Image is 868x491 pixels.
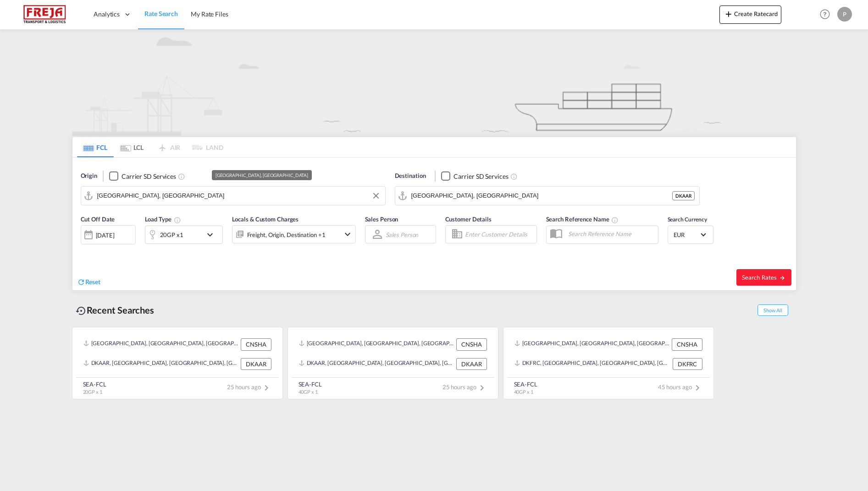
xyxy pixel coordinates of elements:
span: Destination [395,171,426,181]
img: new-FCL.png [72,29,796,136]
div: CNSHA [456,338,487,350]
span: Load Type [145,215,181,223]
div: CNSHA [241,338,271,350]
input: Enter Customer Details [465,227,534,241]
span: My Rate Files [191,10,228,18]
md-pagination-wrapper: Use the left and right arrow keys to navigate between tabs [77,137,224,157]
span: 40GP x 1 [514,389,533,395]
span: Help [817,6,833,22]
md-checkbox: Checkbox No Ink [441,171,508,181]
span: Rate Search [144,10,178,17]
button: Clear Input [369,189,383,203]
md-icon: icon-chevron-down [342,229,353,240]
div: [DATE] [96,231,115,239]
div: P [837,7,852,22]
div: Carrier SD Services [453,172,508,181]
md-icon: Select multiple loads to view rates [174,216,181,224]
md-datepicker: Select [81,243,88,256]
div: DKAAR, Aarhus, Denmark, Northern Europe, Europe [299,358,454,370]
span: Reset [85,278,101,286]
div: CNSHA, Shanghai, China, Greater China & Far East Asia, Asia Pacific [83,338,238,350]
md-icon: Your search will be saved by the below given name [611,216,619,224]
div: Help [817,6,837,23]
span: 40GP x 1 [299,389,318,395]
div: Freight Origin Destination Factory Stuffingicon-chevron-down [232,225,356,243]
div: Origin Checkbox No InkUnchecked: Search for CY (Container Yard) services for all selected carrier... [72,158,796,290]
recent-search-card: [GEOGRAPHIC_DATA], [GEOGRAPHIC_DATA], [GEOGRAPHIC_DATA], [GEOGRAPHIC_DATA] & [GEOGRAPHIC_DATA], [... [503,327,714,399]
span: Search Rates [742,274,786,281]
div: [GEOGRAPHIC_DATA], [GEOGRAPHIC_DATA] [216,170,308,180]
md-tab-item: FCL [77,137,114,157]
md-icon: icon-backup-restore [76,305,87,316]
span: Origin [81,171,97,181]
span: Sales Person [365,215,398,223]
div: Carrier SD Services [122,172,176,181]
div: SEA-FCL [299,380,322,388]
div: DKFRC, Fredericia, Denmark, Northern Europe, Europe [514,358,670,370]
button: Search Ratesicon-arrow-right [736,269,791,286]
span: 25 hours ago [227,383,272,391]
div: DKAAR [672,191,695,200]
md-icon: Unchecked: Search for CY (Container Yard) services for all selected carriers.Checked : Search for... [178,173,185,180]
md-icon: icon-chevron-right [692,382,703,393]
div: CNSHA, Shanghai, China, Greater China & Far East Asia, Asia Pacific [299,338,454,350]
span: EUR [674,231,699,239]
div: DKAAR [456,358,487,370]
span: 45 hours ago [658,383,703,391]
div: SEA-FCL [514,380,537,388]
md-input-container: Shanghai, CNSHA [81,187,385,205]
div: DKAAR, Aarhus, Denmark, Northern Europe, Europe [83,358,238,370]
input: Search by Port [411,189,672,203]
span: Search Reference Name [546,215,619,223]
div: DKAAR [241,358,271,370]
div: Recent Searches [72,300,158,320]
md-icon: icon-plus 400-fg [723,8,734,19]
md-icon: icon-arrow-right [779,275,785,281]
span: Cut Off Date [81,215,115,223]
input: Search Reference Name [564,227,658,241]
md-tab-item: LCL [114,137,150,157]
span: Show All [757,304,788,316]
md-icon: icon-refresh [77,278,85,286]
md-icon: icon-chevron-right [261,382,272,393]
md-icon: Unchecked: Search for CY (Container Yard) services for all selected carriers.Checked : Search for... [510,173,518,180]
div: CNSHA, Shanghai, China, Greater China & Far East Asia, Asia Pacific [514,338,669,350]
recent-search-card: [GEOGRAPHIC_DATA], [GEOGRAPHIC_DATA], [GEOGRAPHIC_DATA], [GEOGRAPHIC_DATA] & [GEOGRAPHIC_DATA], [... [287,327,498,399]
span: Customer Details [445,215,492,223]
div: Freight Origin Destination Factory Stuffing [247,228,326,241]
md-select: Sales Person [385,228,420,241]
span: 20GP x 1 [83,389,102,395]
div: DKFRC [673,358,702,370]
div: 20GP x1 [160,228,183,241]
input: Search by Port [97,189,381,203]
md-select: Select Currency: € EUREuro [673,228,708,241]
md-icon: icon-chevron-down [205,229,220,240]
div: 20GP x1icon-chevron-down [145,226,223,244]
md-input-container: Aarhus, DKAAR [395,187,699,205]
md-icon: icon-chevron-right [476,382,487,393]
div: icon-refreshReset [77,277,101,287]
recent-search-card: [GEOGRAPHIC_DATA], [GEOGRAPHIC_DATA], [GEOGRAPHIC_DATA], [GEOGRAPHIC_DATA] & [GEOGRAPHIC_DATA], [... [72,327,283,399]
span: Locals & Custom Charges [232,215,299,223]
span: Search Currency [668,216,708,223]
img: 586607c025bf11f083711d99603023e7.png [14,4,76,25]
span: 25 hours ago [442,383,487,391]
div: SEA-FCL [83,380,106,388]
button: icon-plus 400-fgCreate Ratecard [719,6,781,24]
span: Analytics [94,10,120,19]
div: CNSHA [672,338,702,350]
div: [DATE] [81,225,136,244]
md-checkbox: Checkbox No Ink [109,171,176,181]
